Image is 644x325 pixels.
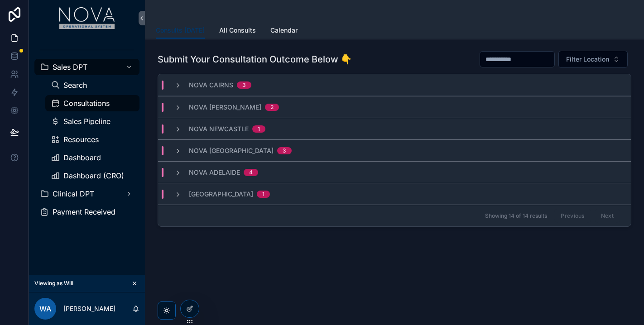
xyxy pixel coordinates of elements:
div: 1 [262,191,264,198]
span: Viewing as Will [34,280,73,287]
a: Clinical DPT [34,186,139,202]
span: Clinical DPT [53,190,94,197]
div: 1 [258,125,260,133]
a: Sales Pipeline [45,113,139,129]
button: Select Button [558,51,628,68]
span: Search [63,81,87,89]
a: All Consults [219,22,256,40]
h1: Submit Your Consultation Outcome Below 👇 [158,53,352,66]
div: 3 [283,147,286,154]
a: Search [45,77,139,93]
span: Calendar [270,26,298,35]
a: Consults [DATE] [156,22,205,39]
span: All Consults [219,26,256,35]
span: Sales Pipeline [63,118,111,125]
span: Dashboard [63,154,101,161]
span: Sales DPT [53,63,87,71]
span: Dashboard (CRO) [63,172,124,179]
a: Dashboard [45,149,139,166]
div: scrollable content [29,36,145,232]
a: Payment Received [34,204,139,220]
p: [PERSON_NAME] [63,304,115,313]
span: Nova Adelaide [189,168,240,177]
span: Nova Newcastle [189,124,249,134]
span: Filter Location [566,55,609,64]
span: Nova [GEOGRAPHIC_DATA] [189,146,274,155]
span: Nova [PERSON_NAME] [189,103,261,112]
a: Sales DPT [34,59,139,75]
a: Calendar [270,22,298,40]
div: 4 [249,169,253,176]
span: WA [39,303,51,314]
img: App logo [59,7,115,29]
div: 2 [270,104,274,111]
span: Consults [DATE] [156,26,205,35]
span: Payment Received [53,208,115,215]
a: Resources [45,131,139,148]
a: Consultations [45,95,139,111]
span: Nova Cairns [189,81,233,90]
span: Showing 14 of 14 results [485,212,547,220]
div: 3 [242,81,246,89]
span: Resources [63,136,99,143]
span: [GEOGRAPHIC_DATA] [189,190,253,199]
a: Dashboard (CRO) [45,167,139,184]
span: Consultations [63,100,110,107]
